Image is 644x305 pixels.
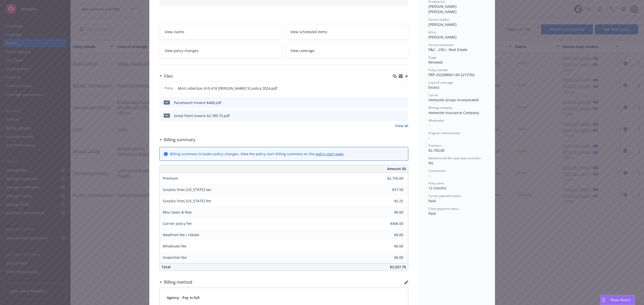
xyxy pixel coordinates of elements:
[428,47,467,52] span: P&C - CRU - Real Estate
[394,113,398,118] button: download file
[428,22,457,27] span: [PERSON_NAME]
[402,113,406,118] button: preview file
[178,86,277,91] span: Mint collection 410-418 [PERSON_NAME] St policy 2024.pdf
[428,156,481,160] span: Newfront will file state taxes and fees
[428,17,449,22] span: Service lead(s)
[428,68,448,72] span: Policy number
[164,136,195,143] h3: Billing summary
[428,161,433,165] span: No
[428,148,445,153] span: $2,750.00
[164,73,173,79] h3: Files
[374,220,406,227] input: 0.00
[428,118,444,123] span: Wholesaler
[428,43,454,47] span: Service lead team
[600,295,607,305] div: Drag to move
[159,73,173,79] div: Files
[428,110,479,115] span: Homesite Insurance Company
[428,97,479,102] span: Homesite Group Incorporated
[159,43,283,59] a: View policy changes
[291,29,327,34] span: View scheduled items
[600,295,635,305] button: Nova Assist
[428,211,436,216] span: Paid
[163,210,192,215] span: Misc taxes & fees
[428,207,459,211] span: Client payment status
[374,197,406,205] input: 0.00
[428,123,430,128] span: -
[393,86,397,91] button: download file
[163,176,178,181] span: Premium
[165,29,184,34] span: View claims
[428,198,436,203] span: Paid
[159,24,283,40] a: View claims
[164,114,170,117] span: pdf
[428,72,475,77] span: PRP-253288001-00-2213742
[428,106,452,110] span: Writing company
[390,265,406,269] span: $3,257.75
[374,231,406,239] input: 0.00
[163,232,199,237] span: Newfront fee / rebate
[374,254,406,261] input: 0.00
[428,30,436,34] span: AC(s)
[428,173,430,178] span: -
[428,35,457,39] span: [PERSON_NAME]
[164,100,170,104] span: pdf
[162,265,171,269] span: Total
[428,4,458,14] span: [PERSON_NAME] [PERSON_NAME]
[428,60,443,65] span: Renewal
[164,86,174,90] span: Policy
[291,48,314,53] span: View coverage
[428,131,461,135] span: Program administrator
[374,242,406,250] input: 0.00
[428,143,441,148] span: Premium
[165,48,198,53] span: View policy changes
[401,86,406,91] button: preview file
[170,151,345,157] div: Billing summary includes policy changes. View the policy start billing summary on the .
[174,113,230,118] div: Great Point Invoice $2,789.75.pdf
[428,85,439,90] span: Excess
[374,209,406,216] input: 0.00
[163,221,192,226] span: Carrier policy fee
[163,255,187,260] span: Inspection fee
[428,135,430,140] span: -
[428,169,446,173] span: Commission
[316,151,344,156] a: policy start page
[428,186,446,190] span: 12 months
[428,80,453,85] span: Lines of coverage
[402,100,406,105] button: preview file
[163,244,186,248] span: Wholesale fee
[374,175,406,182] input: 0.00
[159,136,195,143] div: Billing summary
[163,198,211,203] span: Surplus lines [US_STATE] fee
[285,43,408,59] a: View coverage
[387,166,406,171] span: Amount ($)
[428,55,436,60] span: Stage
[394,100,398,105] button: download file
[428,93,438,97] span: Carrier
[428,194,461,198] span: Carrier payment status
[611,298,631,302] span: Nova Assist
[395,123,408,128] a: View all
[374,186,406,193] input: 0.00
[159,279,192,285] div: Billing method
[285,24,408,40] a: View scheduled items
[164,279,192,285] h3: Billing method
[163,187,211,192] span: Surplus lines [US_STATE] tax
[174,100,221,105] div: Paramount Invoice $468.pdf
[428,181,444,185] span: Policy term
